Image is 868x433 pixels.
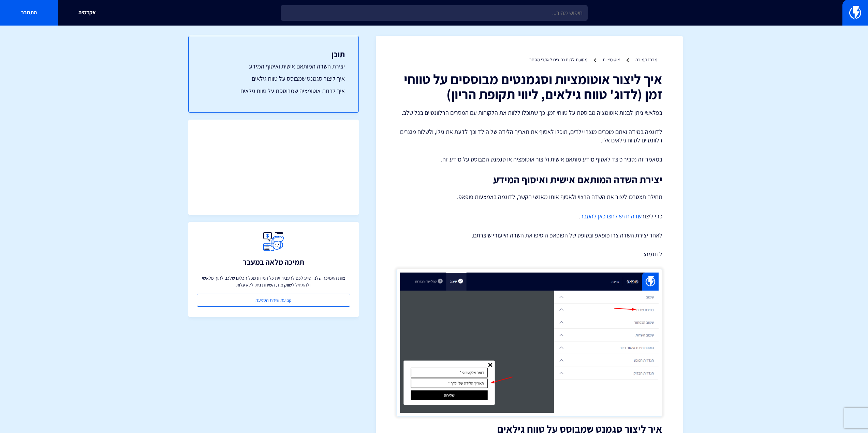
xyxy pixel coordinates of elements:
a: מסעות לקוח נפוצים לאתרי מסחר [529,57,587,63]
p: בפלאשי ניתן לבנות אוטומציה מבוססת על טווחי זמן, כך שתוכלו ללוות את הלקוחות עם המסרים הרלוונטיים ב... [396,108,662,117]
a: מרכז תמיכה [635,57,657,63]
h3: תמיכה מלאה במעבר [243,258,304,266]
a: יצירת השדה המותאם אישית ואיסוף המידע [202,62,345,71]
input: חיפוש מהיר... [281,5,588,21]
p: במאמר זה נסביר כיצד לאסוף מידע מותאם אישית וליצור אוטומציה או סגמנט המבוסס על מידע זה. [396,155,662,164]
p: לאחר יצירת השדה צרו פופאפ ובטופס של הפופאפ הוסיפו את השדה הייעודי שיצרתם. [396,231,662,240]
p: תחילה תצטרכו ליצור את השדה הרצוי ולאסוף אותו מאנשי הקשר, לדוגמה באמצעות פופאפ. [396,192,662,202]
a: קביעת שיחת הטמעה [197,294,350,307]
a: איך ליצור סגמנט שמבוסס על טווח גילאים [202,74,345,83]
a: איך לבנות אוטומציה שמבוססת על טווח גילאים [202,87,345,95]
a: אוטומציות [603,57,620,63]
p: לדוגמה: [396,250,662,259]
p: צוות התמיכה שלנו יסייע לכם להעביר את כל המידע מכל הכלים שלכם לתוך פלאשי ולהתחיל לשווק מיד, השירות... [197,275,350,288]
h3: תוכן [202,50,345,59]
p: לדוגמה במידה ואתם מוכרים מוצרי ילדים, תוכלו לאסוף את תאריך הלידה של הילד וכך לדעת את גילו, ולשלוח... [396,127,662,145]
p: כדי ליצור . [396,212,662,221]
h2: יצירת השדה המותאם אישית ואיסוף המידע [396,174,662,185]
h1: איך ליצור אוטומציות וסגמנטים מבוססים על טווחי זמן (לדוג' טווח גילאים, ליווי תקופת הריון) [396,72,662,102]
a: שדה חדש לחצו כאן להסבר [580,212,642,220]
